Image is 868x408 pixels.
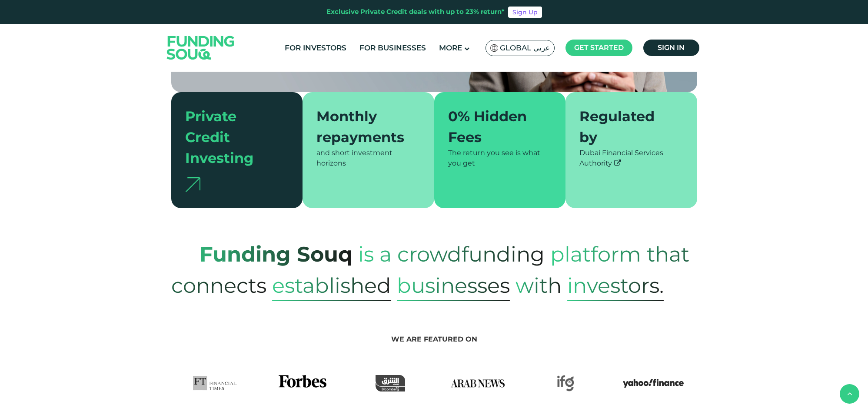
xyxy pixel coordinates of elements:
[490,44,498,52] img: SA Flag
[272,270,391,301] span: established
[840,384,859,404] button: back
[358,233,545,275] span: is a crowdfunding
[185,177,200,192] img: arrow
[574,43,624,52] span: Get started
[623,375,684,391] img: Yahoo Finance Logo
[171,233,689,307] span: platform that connects
[579,148,683,169] div: Dubai Financial Services Authority
[439,43,462,52] span: More
[448,148,552,169] div: The return you see is what you get
[200,242,353,267] strong: Funding Souq
[515,264,562,307] span: with
[316,106,410,148] div: Monthly repayments
[357,41,428,55] a: For Businesses
[185,106,279,169] div: Private Credit Investing
[326,7,505,17] div: Exclusive Private Credit deals with up to 23% return*
[316,148,420,169] div: and short investment horizons
[579,106,673,148] div: Regulated by
[643,40,699,56] a: Sign in
[391,335,477,343] span: We are featured on
[283,41,349,55] a: For Investors
[508,7,542,18] a: Sign Up
[448,106,542,148] div: 0% Hidden Fees
[658,43,685,52] span: Sign in
[376,375,405,391] img: Asharq Business Logo
[557,375,574,391] img: IFG Logo
[279,375,326,391] img: Forbes Logo
[158,26,243,70] img: Logo
[397,270,510,301] span: Businesses
[567,270,664,301] span: Investors.
[447,375,508,391] img: Arab News Logo
[500,43,550,53] span: Global عربي
[193,375,237,391] img: FTLogo Logo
